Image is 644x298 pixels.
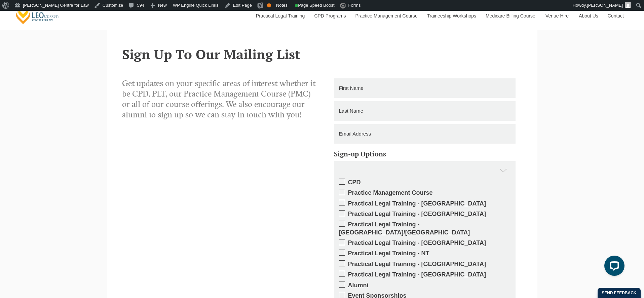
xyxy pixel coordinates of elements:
[574,1,603,30] a: About Us
[122,47,522,62] h2: Sign Up To Our Mailing List
[540,1,574,30] a: Venue Hire
[339,271,510,278] label: Practical Legal Training - [GEOGRAPHIC_DATA]
[603,1,629,30] a: Contact
[339,282,510,289] label: Alumni
[334,78,516,98] input: First Name
[334,150,516,158] h5: Sign-up Options
[339,239,510,247] label: Practical Legal Training - [GEOGRAPHIC_DATA]
[339,189,510,197] label: Practice Management Course
[334,124,516,144] input: Email Address
[309,1,350,30] a: CPD Programs
[339,179,510,186] label: CPD
[339,250,510,257] label: Practical Legal Training - NT
[339,260,510,268] label: Practical Legal Training - [GEOGRAPHIC_DATA]
[599,253,627,281] iframe: LiveChat chat widget
[481,1,540,30] a: Medicare Billing Course
[334,101,516,121] input: Last Name
[339,210,510,218] label: Practical Legal Training - [GEOGRAPHIC_DATA]
[587,3,623,8] span: [PERSON_NAME]
[267,3,271,7] div: OK
[15,5,60,25] a: [PERSON_NAME] Centre for Law
[251,1,309,30] a: Practical Legal Training
[350,1,422,30] a: Practice Management Course
[422,1,481,30] a: Traineeship Workshops
[339,200,510,208] label: Practical Legal Training - [GEOGRAPHIC_DATA]
[339,221,510,236] label: Practical Legal Training - [GEOGRAPHIC_DATA]/[GEOGRAPHIC_DATA]
[122,78,317,120] p: Get updates on your specific areas of interest whether it be CPD, PLT, our Practice Management Co...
